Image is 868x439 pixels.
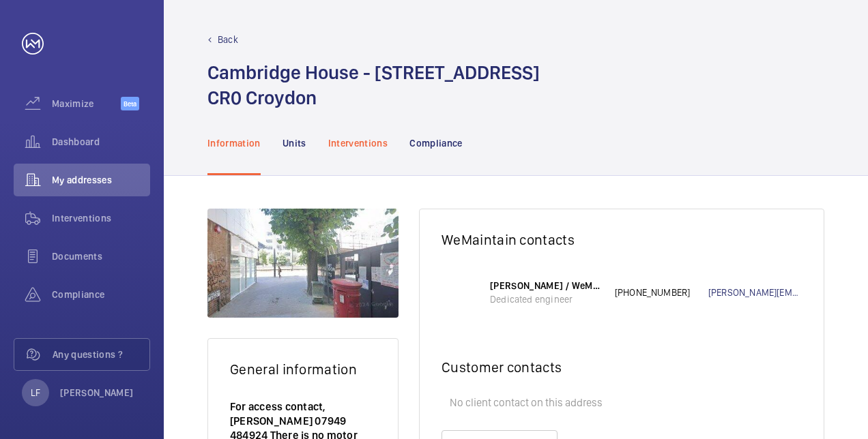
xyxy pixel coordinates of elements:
h2: WeMaintain contacts [442,231,802,248]
span: Documents [52,249,150,263]
h2: Customer contacts [442,359,802,376]
span: Dashboard [52,135,150,149]
p: Compliance [409,136,463,150]
p: Information [207,136,261,150]
span: Interventions [52,211,150,225]
span: Maximize [52,97,121,110]
a: [PERSON_NAME][EMAIL_ADDRESS][DOMAIN_NAME] [708,286,802,299]
p: No client contact on this address [442,389,802,417]
span: My addresses [52,173,150,187]
p: Units [283,136,306,150]
span: Beta [121,97,139,110]
p: [PHONE_NUMBER] [615,286,708,299]
span: Any questions ? [53,348,149,361]
h1: Cambridge House - [STREET_ADDRESS] CR0 Croydon [207,60,540,110]
h2: General information [230,361,376,378]
p: Back [218,33,238,46]
p: Interventions [328,136,388,150]
span: Compliance [52,288,150,301]
p: Dedicated engineer [490,292,601,306]
p: [PERSON_NAME] / WeMaintain UK [490,279,601,292]
p: LF [31,386,40,399]
p: [PERSON_NAME] [60,386,134,399]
